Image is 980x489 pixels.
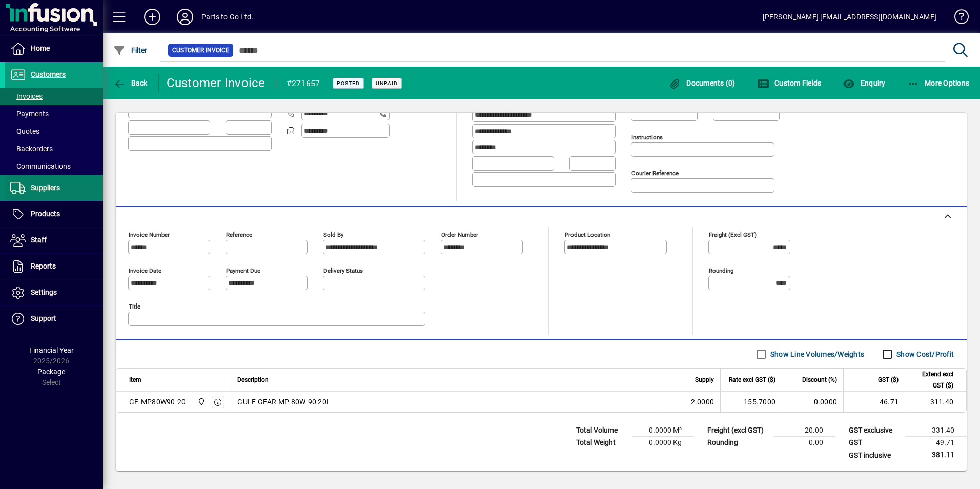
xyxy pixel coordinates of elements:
mat-label: Rounding [709,267,733,274]
mat-label: Reference [226,231,252,238]
mat-label: Title [129,303,140,310]
td: 0.0000 [782,392,843,412]
div: [PERSON_NAME] [EMAIL_ADDRESS][DOMAIN_NAME] [763,9,936,25]
span: Backorders [10,145,53,153]
td: GST exclusive [844,424,905,437]
span: Support [31,314,56,322]
button: More Options [905,74,972,92]
a: Suppliers [5,175,103,201]
button: Custom Fields [754,74,824,92]
span: Invoices [10,92,43,100]
mat-label: Payment due [226,267,260,274]
span: 2.0000 [691,397,714,407]
mat-label: Courier Reference [631,170,679,177]
button: Profile [169,8,201,26]
td: 0.0000 M³ [632,424,694,437]
a: Support [5,306,103,332]
span: Customers [31,70,66,78]
td: 20.00 [774,424,835,437]
span: GULF GEAR MP 80W-90 20L [237,397,331,407]
a: Quotes [5,123,103,140]
span: Financial Year [29,346,74,354]
span: Supply [695,374,714,385]
label: Show Line Volumes/Weights [768,349,864,359]
span: Package [37,368,65,376]
button: Back [111,74,150,92]
span: GST ($) [878,374,899,385]
span: Customer Invoice [172,45,229,55]
td: 311.40 [905,392,966,412]
a: Reports [5,254,103,279]
td: 0.00 [774,437,835,449]
label: Show Cost/Profit [894,349,954,359]
mat-label: Order number [441,231,478,238]
div: 155.7000 [727,397,775,407]
span: Home [31,44,50,52]
td: GST [844,437,905,449]
a: Products [5,201,103,227]
span: Rate excl GST ($) [729,374,775,385]
mat-label: Invoice date [129,267,161,274]
a: Communications [5,157,103,175]
span: Filter [113,46,148,54]
span: Communications [10,162,71,170]
app-page-header-button: Back [103,74,159,92]
td: 0.0000 Kg [632,437,694,449]
span: Settings [31,288,57,296]
a: Settings [5,280,103,305]
span: Back [113,79,148,87]
span: Products [31,210,60,218]
mat-label: Invoice number [129,231,170,238]
mat-label: Freight (excl GST) [709,231,757,238]
td: 49.71 [905,437,967,449]
a: Backorders [5,140,103,157]
a: Staff [5,228,103,253]
span: Discount (%) [802,374,837,385]
td: Rounding [702,437,774,449]
mat-label: Instructions [631,134,663,141]
span: Item [129,374,141,385]
button: Filter [111,41,150,59]
span: Extend excl GST ($) [911,369,953,391]
span: More Options [907,79,970,87]
div: GF-MP80W90-20 [129,397,186,407]
td: Freight (excl GST) [702,424,774,437]
span: Quotes [10,127,39,135]
button: Add [136,8,169,26]
span: Description [237,374,269,385]
span: DAE - Bulk Store [195,396,207,407]
span: Suppliers [31,184,60,192]
span: Posted [337,80,360,87]
div: Parts to Go Ltd. [201,9,254,25]
mat-label: Delivery status [323,267,363,274]
span: Custom Fields [757,79,822,87]
td: Total Weight [571,437,632,449]
td: Total Volume [571,424,632,437]
button: Enquiry [840,74,888,92]
mat-label: Sold by [323,231,343,238]
div: Customer Invoice [167,75,266,91]
a: Home [5,36,103,62]
div: #271657 [287,75,320,92]
a: Knowledge Base [947,2,967,35]
button: Documents (0) [666,74,738,92]
span: Payments [10,110,49,118]
a: Invoices [5,88,103,105]
td: 331.40 [905,424,967,437]
span: Staff [31,236,47,244]
span: Enquiry [843,79,885,87]
span: Reports [31,262,56,270]
td: 381.11 [905,449,967,462]
span: Documents (0) [669,79,736,87]
td: GST inclusive [844,449,905,462]
a: Payments [5,105,103,123]
span: Unpaid [376,80,398,87]
td: 46.71 [843,392,905,412]
mat-label: Product location [565,231,610,238]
